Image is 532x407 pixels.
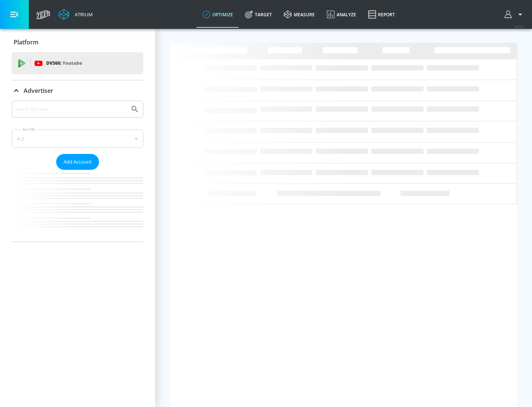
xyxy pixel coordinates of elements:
[46,59,82,67] p: DV360:
[24,87,53,95] p: Advertiser
[321,1,362,28] a: Analyze
[12,52,143,74] div: DV360: Youtube
[72,11,93,18] div: Atrium
[239,1,278,28] a: Target
[64,158,92,166] span: Add Account
[14,38,38,46] p: Platform
[58,9,93,20] a: Atrium
[56,154,99,170] button: Add Account
[514,24,525,28] span: v 4.24.0
[62,59,82,67] p: Youtube
[15,104,127,114] input: Search by name
[278,1,321,28] a: measure
[12,129,143,148] div: A-Z
[21,127,37,132] label: Sort By
[12,101,143,242] div: Advertiser
[12,32,143,53] div: Platform
[12,170,143,242] nav: list of Advertiser
[197,1,239,28] a: optimize
[12,80,143,101] div: Advertiser
[362,1,401,28] a: Report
